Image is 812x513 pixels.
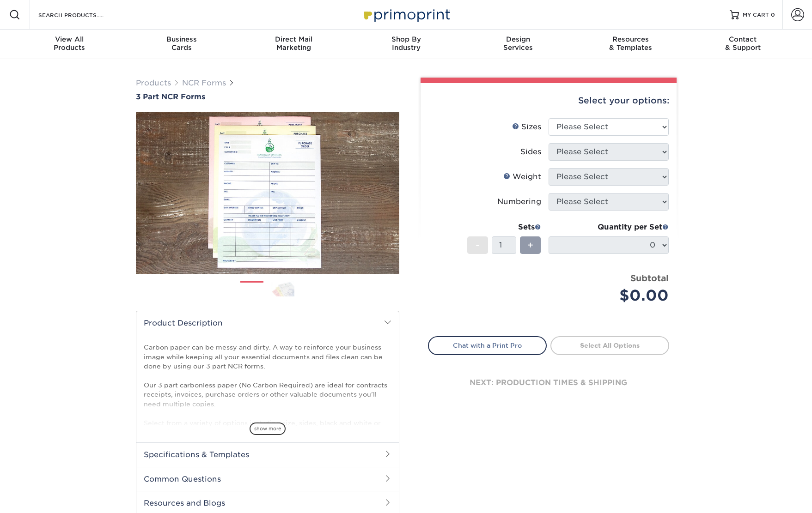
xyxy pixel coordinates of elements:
[771,12,775,18] span: 0
[503,171,541,182] div: Weight
[37,9,128,20] input: SEARCH PRODUCTS.....
[687,30,799,59] a: Contact& Support
[574,35,687,43] span: Resources
[125,35,238,52] div: Cards
[462,35,574,43] span: Design
[13,35,126,52] div: Products
[360,5,452,24] img: Primoprint
[136,442,399,466] h2: Specifications & Templates
[520,146,541,157] div: Sides
[271,281,294,297] img: NCR Forms 02
[136,467,399,491] h2: Common Questions
[462,35,574,52] div: Services
[13,35,126,43] span: View All
[350,35,462,43] span: Shop By
[462,30,574,59] a: DesignServices
[556,284,669,307] div: $0.00
[350,35,462,52] div: Industry
[240,278,263,301] img: NCR Forms 01
[687,35,799,52] div: & Support
[550,336,669,355] a: Select All Options
[574,35,687,52] div: & Templates
[743,11,769,19] span: MY CART
[467,222,541,233] div: Sets
[527,238,533,252] span: +
[238,35,350,52] div: Marketing
[630,273,669,283] strong: Subtotal
[497,196,541,207] div: Numbering
[136,78,171,87] a: Products
[250,422,286,435] span: show more
[136,92,399,101] a: 3 Part NCR Forms
[574,30,687,59] a: Resources& Templates
[136,311,399,335] h2: Product Description
[476,238,480,252] span: -
[182,78,226,87] a: NCR Forms
[125,30,238,59] a: BusinessCards
[687,35,799,43] span: Contact
[428,336,547,355] a: Chat with a Print Pro
[136,92,205,101] span: 3 Part NCR Forms
[144,343,391,456] p: Carbon paper can be messy and dirty. A way to reinforce your business image while keeping all you...
[512,121,541,133] div: Sizes
[549,222,669,233] div: Quantity per Set
[428,83,669,118] div: Select your options:
[125,35,238,43] span: Business
[428,355,669,410] div: next: production times & shipping
[238,35,350,43] span: Direct Mail
[13,30,126,59] a: View AllProducts
[238,30,350,59] a: Direct MailMarketing
[136,102,399,284] img: 3 Part NCR Forms 01
[350,30,462,59] a: Shop ByIndustry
